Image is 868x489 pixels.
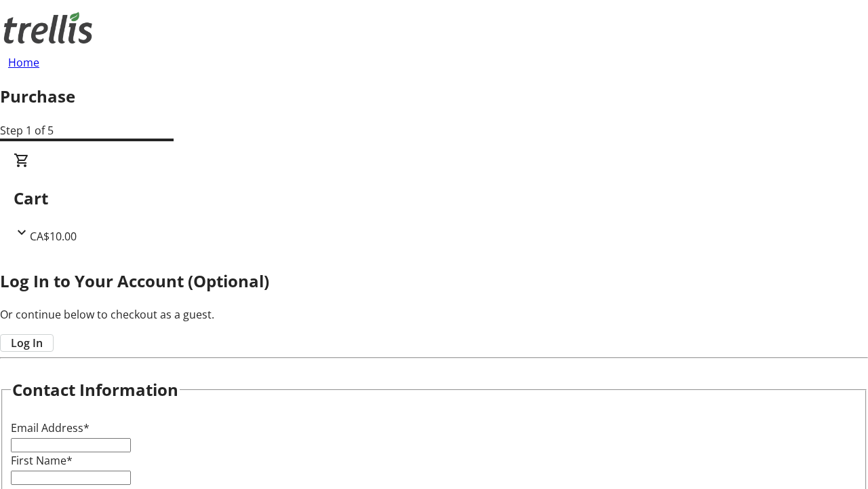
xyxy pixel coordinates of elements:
[11,335,43,351] span: Log In
[11,420,90,435] label: Email Address*
[14,152,854,244] div: CartCA$10.00
[11,453,73,468] label: First Name*
[30,229,77,244] span: CA$10.00
[12,378,178,402] h2: Contact Information
[14,186,854,211] h2: Cart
